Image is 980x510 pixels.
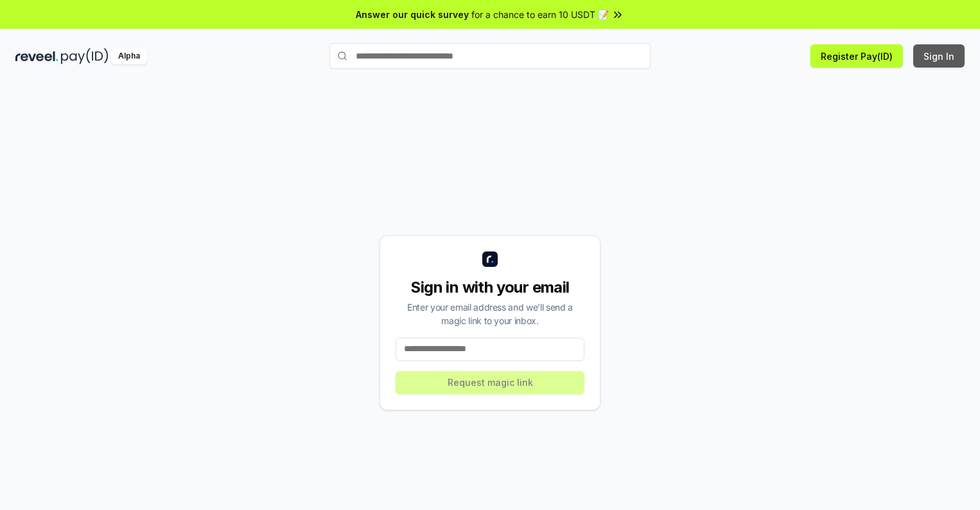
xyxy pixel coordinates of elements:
[482,251,498,267] img: logo_small
[111,48,147,64] div: Alpha
[471,8,609,21] span: for a chance to earn 10 USDT 📝
[356,8,469,21] span: Answer our quick survey
[396,277,584,298] div: Sign in with your email
[15,48,58,64] img: reveel_dark
[61,48,109,64] img: pay_id
[913,44,965,68] button: Sign In
[396,300,584,327] div: Enter your email address and we’ll send a magic link to your inbox.
[810,44,903,68] button: Register Pay(ID)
